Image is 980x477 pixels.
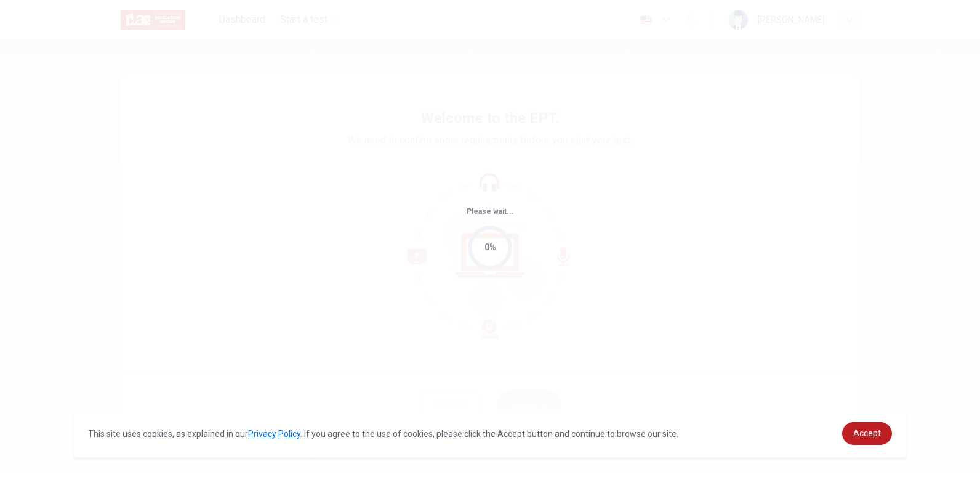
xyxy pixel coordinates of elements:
[467,207,514,216] span: Please wait...
[88,429,678,439] span: This site uses cookies, as explained in our . If you agree to the use of cookies, please click th...
[842,422,892,445] a: dismiss cookie message
[484,240,496,255] div: 0%
[853,428,881,438] span: Accept
[248,429,300,439] a: Privacy Policy
[73,410,906,457] div: cookieconsent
